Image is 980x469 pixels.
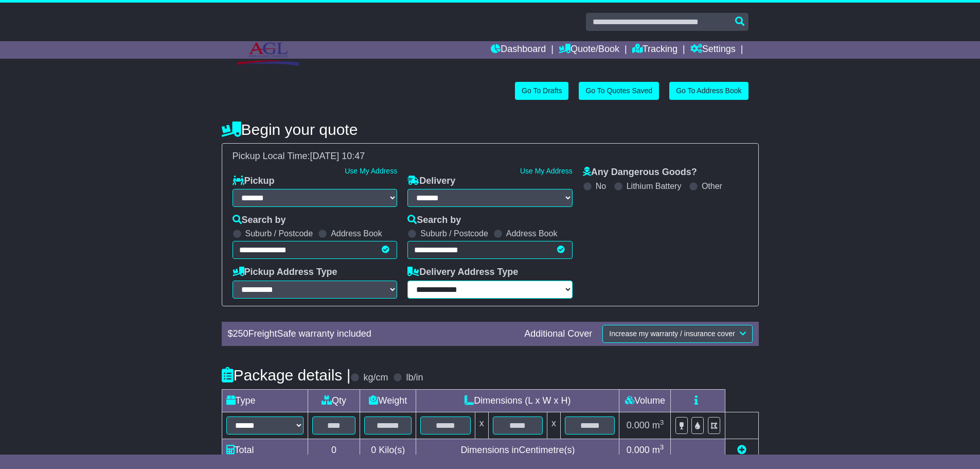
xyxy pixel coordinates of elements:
[345,167,397,175] a: Use My Address
[406,372,423,384] label: lb/in
[627,445,650,455] span: 0.000
[652,420,664,430] span: m
[222,367,351,384] h4: Package details |
[520,167,573,175] a: Use My Address
[669,82,748,100] a: Go To Address Book
[222,389,308,412] td: Type
[222,439,308,461] td: Total
[619,389,671,412] td: Volume
[652,445,664,455] span: m
[233,328,248,339] span: 250
[371,445,376,455] span: 0
[416,389,619,412] td: Dimensions (L x W x H)
[363,372,388,384] label: kg/cm
[308,389,360,412] td: Qty
[233,215,286,226] label: Search by
[627,420,650,430] span: 0.000
[331,229,382,238] label: Address Book
[407,267,518,278] label: Delivery Address Type
[602,325,752,343] button: Increase my warranty / insurance cover
[223,328,520,340] div: $ FreightSafe warranty included
[519,328,597,340] div: Additional Cover
[690,41,736,59] a: Settings
[233,176,275,187] label: Pickup
[506,229,558,238] label: Address Book
[579,82,659,100] a: Go To Quotes Saved
[627,181,682,191] label: Lithium Battery
[660,419,664,426] sup: 3
[491,41,546,59] a: Dashboard
[737,445,746,455] a: Add new item
[596,181,606,191] label: No
[583,167,697,178] label: Any Dangerous Goods?
[407,215,461,226] label: Search by
[308,439,360,461] td: 0
[416,439,619,461] td: Dimensions in Centimetre(s)
[222,121,759,138] h4: Begin your quote
[660,443,664,451] sup: 3
[233,267,337,278] label: Pickup Address Type
[702,181,722,191] label: Other
[227,151,753,162] div: Pickup Local Time:
[515,82,568,100] a: Go To Drafts
[245,229,313,238] label: Suburb / Postcode
[420,229,488,238] label: Suburb / Postcode
[310,151,365,161] span: [DATE] 10:47
[360,389,416,412] td: Weight
[609,329,735,338] span: Increase my warranty / insurance cover
[547,412,561,439] td: x
[632,41,678,59] a: Tracking
[360,439,416,461] td: Kilo(s)
[475,412,488,439] td: x
[407,176,455,187] label: Delivery
[559,41,619,59] a: Quote/Book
